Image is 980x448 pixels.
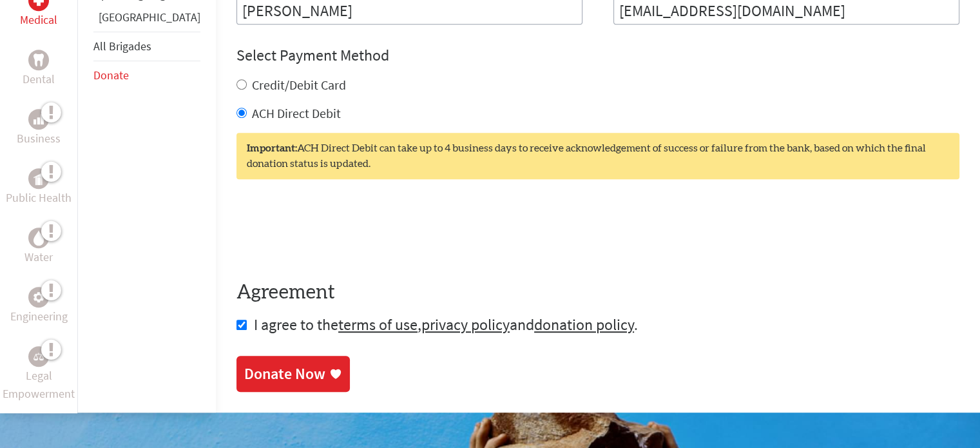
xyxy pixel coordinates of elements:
[34,114,44,124] img: Business
[24,228,53,266] a: WaterWater
[236,205,432,255] iframe: reCAPTCHA
[34,292,44,302] img: Engineering
[93,61,200,90] li: Donate
[3,367,75,403] p: Legal Empowerment
[93,32,200,61] li: All Brigades
[254,315,638,335] span: I agree to the , and .
[28,168,49,189] div: Public Health
[28,109,49,130] div: Business
[338,315,418,335] a: terms of use
[247,143,297,153] strong: Important:
[28,228,49,248] div: Water
[93,68,129,83] a: Donate
[236,133,959,179] div: ACH Direct Debit can take up to 4 business days to receive acknowledgement of success or failure ...
[34,172,44,185] img: Public Health
[6,189,72,207] p: Public Health
[20,11,57,29] p: Medical
[421,315,510,335] a: privacy policy
[236,281,959,304] h4: Agreement
[93,39,151,54] a: All Brigades
[6,168,72,207] a: Public HealthPublic Health
[3,346,75,403] a: Legal EmpowermentLegal Empowerment
[252,77,346,93] label: Credit/Debit Card
[17,109,61,148] a: BusinessBusiness
[23,50,55,88] a: DentalDental
[34,54,44,66] img: Dental
[23,70,55,88] p: Dental
[34,231,44,246] img: Water
[24,248,53,266] p: Water
[17,130,61,148] p: Business
[252,105,341,121] label: ACH Direct Debit
[244,364,325,384] div: Donate Now
[28,346,49,367] div: Legal Empowerment
[236,356,350,392] a: Donate Now
[99,10,200,24] a: [GEOGRAPHIC_DATA]
[10,307,68,326] p: Engineering
[34,353,44,360] img: Legal Empowerment
[236,45,959,66] h4: Select Payment Method
[28,287,49,307] div: Engineering
[10,287,68,326] a: EngineeringEngineering
[28,50,49,70] div: Dental
[93,8,200,32] li: Panama
[534,315,634,335] a: donation policy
